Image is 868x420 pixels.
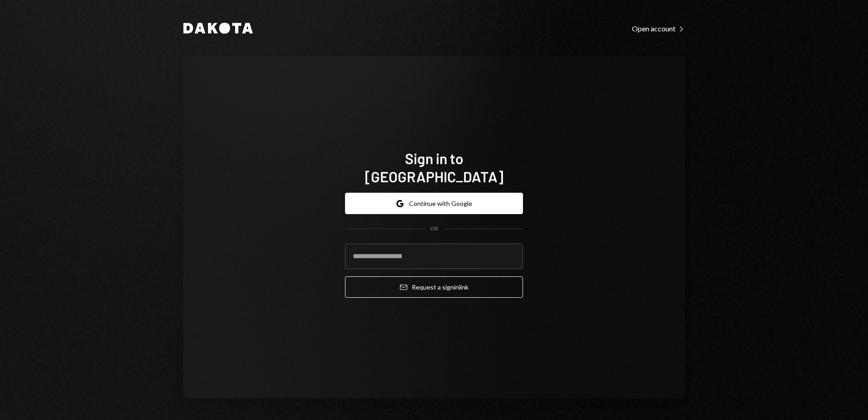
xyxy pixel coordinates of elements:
[632,23,685,33] a: Open account
[632,24,685,33] div: Open account
[345,149,523,185] h1: Sign in to [GEOGRAPHIC_DATA]
[345,193,523,214] button: Continue with Google
[345,276,523,298] button: Request a signinlink
[430,225,438,233] div: OR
